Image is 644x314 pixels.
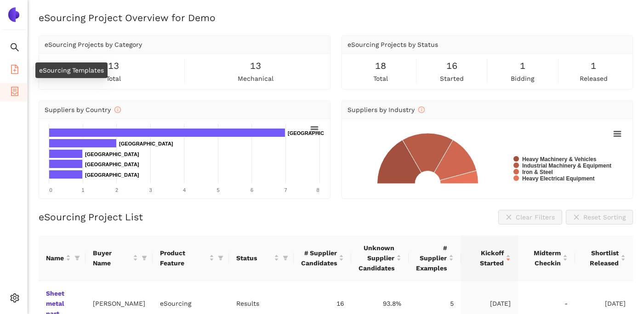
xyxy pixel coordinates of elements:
[183,187,186,193] text: 4
[45,41,142,48] span: eSourcing Projects by Category
[160,248,207,268] span: Product Feature
[153,235,229,281] th: this column's title is Product Feature,this column is sortable
[229,235,294,281] th: this column's title is Status,this column is sortable
[575,235,633,281] th: this column's title is Shortlist Released,this column is sortable
[236,253,272,263] span: Status
[10,62,19,80] span: file-add
[301,248,337,268] span: # Supplier Candidates
[522,156,597,163] text: Heavy Machinery & Vehicles
[39,11,633,24] h2: eSourcing Project Overview for Demo
[418,107,425,113] span: info-circle
[520,59,525,73] span: 1
[522,175,594,182] text: Heavy Electrical Equipment
[250,59,261,73] span: 13
[348,106,425,113] span: Suppliers by Industry
[216,246,225,270] span: filter
[446,59,457,73] span: 16
[45,106,121,113] span: Suppliers by Country
[566,210,633,224] button: closeReset Sorting
[85,162,139,167] text: [GEOGRAPHIC_DATA]
[518,235,576,281] th: this column's title is Midterm Checkin,this column is sortable
[440,73,464,84] span: started
[511,73,534,84] span: bidding
[142,255,147,261] span: filter
[46,253,64,263] span: Name
[238,73,274,84] span: mechanical
[149,187,152,193] text: 3
[582,248,619,268] span: Shortlist Released
[416,243,447,273] span: # Supplier Examples
[93,248,131,268] span: Buyer Name
[284,187,287,193] text: 7
[283,255,288,261] span: filter
[114,107,121,113] span: info-circle
[522,169,553,175] text: Iron & Steel
[73,251,82,265] span: filter
[498,210,562,224] button: closeClear Filters
[6,7,21,22] img: Logo
[85,172,139,178] text: [GEOGRAPHIC_DATA]
[140,246,149,270] span: filter
[49,187,52,193] text: 0
[580,73,608,84] span: released
[106,73,121,84] span: total
[108,59,119,73] span: 13
[85,235,153,281] th: this column's title is Buyer Name,this column is sortable
[525,248,561,268] span: Midterm Checkin
[39,210,143,224] h2: eSourcing Project List
[85,151,139,157] text: [GEOGRAPHIC_DATA]
[218,255,223,261] span: filter
[294,235,351,281] th: this column's title is # Supplier Candidates,this column is sortable
[373,73,388,84] span: total
[81,187,84,193] text: 1
[35,62,108,78] div: eSourcing Templates
[10,84,19,102] span: container
[522,163,611,169] text: Industrial Machinery & Equipment
[217,187,219,193] text: 5
[10,39,19,58] span: search
[288,130,342,136] text: [GEOGRAPHIC_DATA]
[351,235,409,281] th: this column's title is Unknown Supplier Candidates,this column is sortable
[119,141,173,146] text: [GEOGRAPHIC_DATA]
[359,243,394,273] span: Unknown Supplier Candidates
[115,187,118,193] text: 2
[409,235,461,281] th: this column's title is # Supplier Examples,this column is sortable
[251,187,253,193] text: 6
[10,290,19,308] span: setting
[316,187,319,193] text: 8
[591,59,596,73] span: 1
[468,248,503,268] span: Kickoff Started
[39,235,85,281] th: this column's title is Name,this column is sortable
[281,251,290,265] span: filter
[74,255,80,261] span: filter
[348,41,438,48] span: eSourcing Projects by Status
[375,59,386,73] span: 18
